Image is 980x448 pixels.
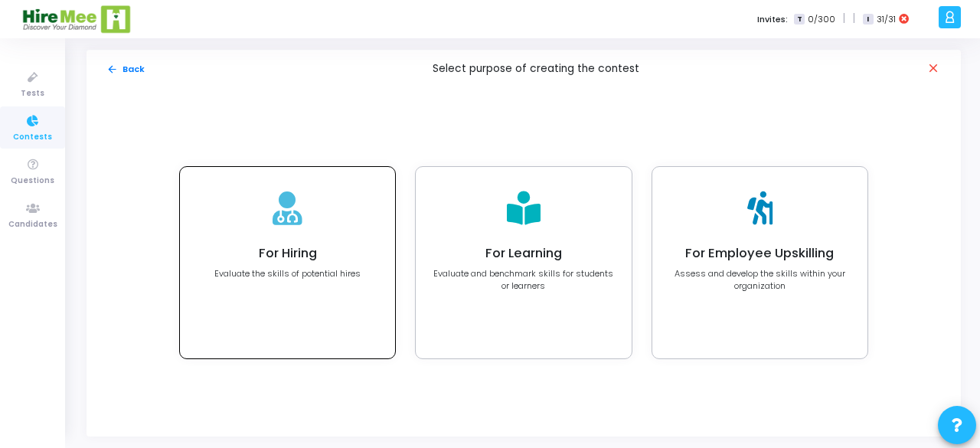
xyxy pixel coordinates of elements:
span: Questions [11,175,54,188]
span: 31/31 [877,13,896,26]
mat-icon: close [926,61,942,77]
span: T [794,14,804,25]
span: Tests [21,87,44,100]
span: Contests [13,131,52,144]
img: logo [21,4,132,34]
p: Assess and develop the skills within your organization [669,267,851,293]
mat-icon: arrow_back [106,64,118,75]
label: Invites: [757,13,788,26]
p: Evaluate and benchmark skills for students or learners [433,267,614,293]
p: Evaluate the skills of potential hires [214,267,361,280]
span: | [853,11,855,27]
button: Back [106,62,145,77]
span: I [863,14,873,25]
span: 0/300 [808,13,835,26]
h4: For Learning [433,246,614,261]
h5: Select purpose of creating the contest [433,63,639,76]
span: Candidates [8,218,57,231]
span: | [843,11,845,27]
h4: For Hiring [214,246,361,261]
h4: For Employee Upskilling [669,246,851,261]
